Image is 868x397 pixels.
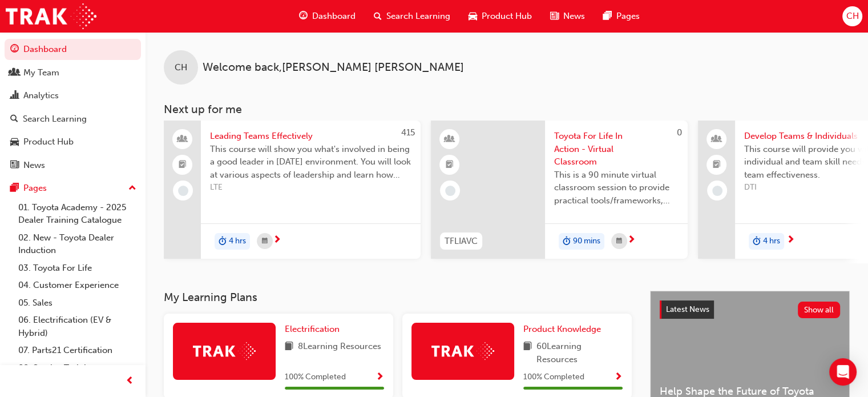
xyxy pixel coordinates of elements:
a: Dashboard [5,39,141,60]
a: Analytics [5,85,141,106]
span: book-icon [285,340,293,354]
button: Pages [5,178,141,199]
span: LTE [210,181,411,194]
a: pages-iconPages [594,5,649,28]
span: Leading Teams Effectively [210,130,411,143]
div: Pages [23,182,47,195]
span: 8 Learning Resources [298,340,381,354]
button: DashboardMy TeamAnalyticsSearch LearningProduct HubNews [5,37,141,178]
h3: My Learning Plans [164,291,632,304]
span: Dashboard [312,10,356,23]
div: My Team [23,66,59,79]
a: Product Hub [5,131,141,153]
span: News [563,10,585,23]
span: news-icon [550,9,559,23]
button: CH [842,6,862,26]
button: Show Progress [376,370,384,384]
span: 415 [401,127,415,138]
span: Electrification [285,324,340,334]
button: Show all [798,302,841,318]
span: 4 hrs [229,235,246,248]
span: Search Learning [386,10,450,23]
span: 60 Learning Resources [536,340,623,366]
span: learningRecordVerb_NONE-icon [712,186,722,196]
span: Latest News [666,304,709,314]
span: Show Progress [376,372,384,383]
span: 100 % Completed [285,371,346,384]
a: car-iconProduct Hub [459,5,541,28]
span: pages-icon [603,9,612,23]
button: Show Progress [614,370,623,384]
span: up-icon [128,181,136,196]
span: duration-icon [219,234,227,249]
a: 06. Electrification (EV & Hybrid) [14,311,141,342]
a: 0TFLIAVCToyota For Life In Action - Virtual ClassroomThis is a 90 minute virtual classroom sessio... [431,121,688,259]
a: My Team [5,62,141,83]
span: Show Progress [614,372,623,383]
span: 100 % Completed [523,371,584,384]
a: 05. Sales [14,294,141,312]
span: guage-icon [299,9,308,23]
span: next-icon [627,235,636,246]
img: Trak [6,3,96,29]
span: prev-icon [126,374,134,388]
a: Search Learning [5,109,141,130]
span: This course will show you what's involved in being a good leader in [DATE] environment. You will ... [210,143,411,182]
span: people-icon [179,132,187,147]
span: Toyota For Life In Action - Virtual Classroom [554,130,679,169]
a: Product Knowledge [523,323,605,336]
span: chart-icon [10,91,19,101]
span: search-icon [374,9,382,23]
div: News [23,159,45,172]
a: 02. New - Toyota Dealer Induction [14,229,141,259]
div: Search Learning [23,113,87,126]
a: Electrification [285,323,344,336]
span: calendar-icon [616,234,622,248]
a: news-iconNews [541,5,594,28]
span: duration-icon [753,234,761,249]
span: next-icon [786,235,795,246]
span: car-icon [469,9,477,23]
span: learningResourceType_INSTRUCTOR_LED-icon [446,132,454,147]
span: people-icon [10,68,19,78]
a: 03. Toyota For Life [14,259,141,277]
span: news-icon [10,161,19,171]
span: learningRecordVerb_NONE-icon [445,186,455,196]
a: Latest NewsShow all [660,300,840,319]
img: Trak [431,342,494,360]
a: 07. Parts21 Certification [14,342,141,359]
span: Product Hub [482,10,532,23]
span: search-icon [10,114,18,125]
div: Open Intercom Messenger [829,358,857,386]
span: TFLIAVC [445,235,478,248]
a: 04. Customer Experience [14,276,141,294]
span: 4 hrs [763,235,780,248]
span: 90 mins [573,235,600,248]
div: Analytics [23,89,59,102]
span: pages-icon [10,183,19,194]
span: duration-icon [563,234,571,249]
span: book-icon [523,340,532,366]
span: booktick-icon [446,158,454,173]
span: guage-icon [10,45,19,55]
span: people-icon [713,132,721,147]
span: 0 [677,127,682,138]
span: booktick-icon [713,158,721,173]
h3: Next up for me [146,103,868,116]
a: 01. Toyota Academy - 2025 Dealer Training Catalogue [14,199,141,229]
span: Pages [616,10,640,23]
a: 08. Service Training [14,359,141,377]
span: CH [175,61,187,74]
span: This is a 90 minute virtual classroom session to provide practical tools/frameworks, behaviours a... [554,169,679,207]
div: Product Hub [23,135,74,149]
span: booktick-icon [179,158,187,173]
span: car-icon [10,137,19,147]
span: Product Knowledge [523,324,601,334]
a: search-iconSearch Learning [365,5,459,28]
span: calendar-icon [262,234,268,248]
span: next-icon [273,235,281,246]
a: guage-iconDashboard [290,5,365,28]
span: Welcome back , [PERSON_NAME] [PERSON_NAME] [203,61,464,74]
span: CH [846,10,858,23]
